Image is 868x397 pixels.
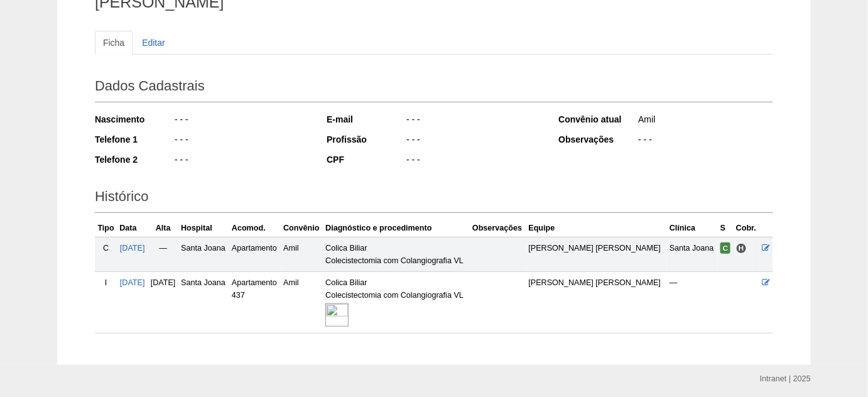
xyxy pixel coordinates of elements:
div: - - - [173,133,310,149]
td: Colica Biliar Colecistectomia com Colangiografia VL [323,271,470,333]
div: - - - [405,133,541,149]
th: Convênio [281,219,323,237]
div: - - - [173,153,310,169]
td: Colica Biliar Colecistectomia com Colangiografia VL [323,237,470,271]
h2: Histórico [95,184,773,213]
span: Hospital [736,243,747,254]
td: [PERSON_NAME] [PERSON_NAME] [526,237,667,271]
th: Tipo [95,219,117,237]
div: Nascimento [95,113,173,126]
th: Alta [148,219,178,237]
div: Observações [558,133,637,146]
th: Clínica [667,219,718,237]
th: Equipe [526,219,667,237]
div: CPF [327,153,405,166]
th: S [718,219,734,237]
div: - - - [637,133,773,149]
td: [PERSON_NAME] [PERSON_NAME] [526,271,667,333]
div: I [97,276,114,289]
td: Santa Joana [178,271,229,333]
div: - - - [405,113,541,129]
td: — [667,271,718,333]
div: - - - [405,153,541,169]
th: Data [117,219,148,237]
div: - - - [173,113,310,129]
span: Confirmada [720,242,731,254]
div: C [97,242,114,254]
a: [DATE] [120,278,145,287]
td: Amil [281,237,323,271]
a: Ficha [95,31,133,55]
a: Editar [134,31,173,55]
th: Observações [470,219,526,237]
th: Cobr. [734,219,759,237]
div: Telefone 2 [95,153,173,166]
div: Amil [637,113,773,129]
a: [DATE] [120,244,145,253]
div: Intranet | 2025 [760,373,811,385]
td: Santa Joana [178,237,229,271]
div: Telefone 1 [95,133,173,146]
div: Profissão [327,133,405,146]
td: Apartamento [229,237,281,271]
td: Santa Joana [667,237,718,271]
span: [DATE] [151,278,176,287]
td: Amil [281,271,323,333]
th: Diagnóstico e procedimento [323,219,470,237]
td: — [148,237,178,271]
th: Hospital [178,219,229,237]
div: Convênio atual [558,113,637,126]
th: Acomod. [229,219,281,237]
h2: Dados Cadastrais [95,73,773,102]
div: E-mail [327,113,405,126]
td: Apartamento 437 [229,271,281,333]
